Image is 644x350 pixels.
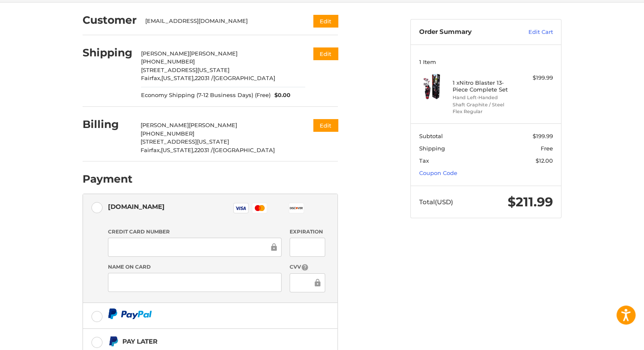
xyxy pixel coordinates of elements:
h3: 1 Item [419,58,553,65]
span: [PERSON_NAME] [189,122,237,128]
li: Flex Regular [453,108,517,115]
span: [PHONE_NUMBER] [141,130,194,137]
h2: Customer [83,14,137,27]
div: Pay Later [122,334,285,348]
span: [US_STATE], [161,147,194,153]
h3: Order Summary [419,28,510,36]
label: Credit Card Number [108,228,282,236]
span: Economy Shipping (7-12 Business Days) (Free) [141,91,271,100]
span: [GEOGRAPHIC_DATA] [213,75,275,81]
a: Edit Cart [510,28,553,36]
span: [US_STATE], [161,75,195,81]
li: Hand Left-Handed [453,94,517,101]
div: [EMAIL_ADDRESS][DOMAIN_NAME] [145,17,297,25]
span: [PERSON_NAME] [189,50,238,57]
span: Free [541,145,553,152]
label: CVV [290,263,325,271]
button: Edit [313,47,338,60]
img: PayPal icon [108,308,152,319]
span: [GEOGRAPHIC_DATA] [213,147,275,153]
span: [PERSON_NAME] [141,122,189,128]
a: Coupon Code [419,169,457,176]
span: [PERSON_NAME] [141,50,189,57]
span: Shipping [419,145,445,152]
h2: Payment [83,172,133,186]
span: 22031 / [195,75,213,81]
div: $199.99 [520,74,553,82]
label: Expiration [290,228,325,236]
span: [STREET_ADDRESS][US_STATE] [141,67,229,73]
span: [PHONE_NUMBER] [141,58,195,65]
button: Edit [313,119,338,131]
h2: Shipping [83,46,133,59]
li: Shaft Graphite / Steel [453,101,517,108]
span: Total (USD) [419,198,453,206]
span: 22031 / [194,147,213,153]
span: [STREET_ADDRESS][US_STATE] [141,138,229,145]
span: Tax [419,157,429,164]
div: [DOMAIN_NAME] [108,200,165,214]
span: Fairfax, [141,147,161,153]
h4: 1 x Nitro Blaster 13-Piece Complete Set [453,79,517,93]
h2: Billing [83,118,132,131]
span: $0.00 [271,91,291,100]
span: $211.99 [508,194,553,210]
span: Fairfax, [141,75,161,81]
span: $12.00 [536,157,553,164]
label: Name on Card [108,263,282,271]
img: Pay Later icon [108,336,119,347]
button: Edit [313,15,338,27]
span: Subtotal [419,133,443,139]
span: $199.99 [533,133,553,139]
